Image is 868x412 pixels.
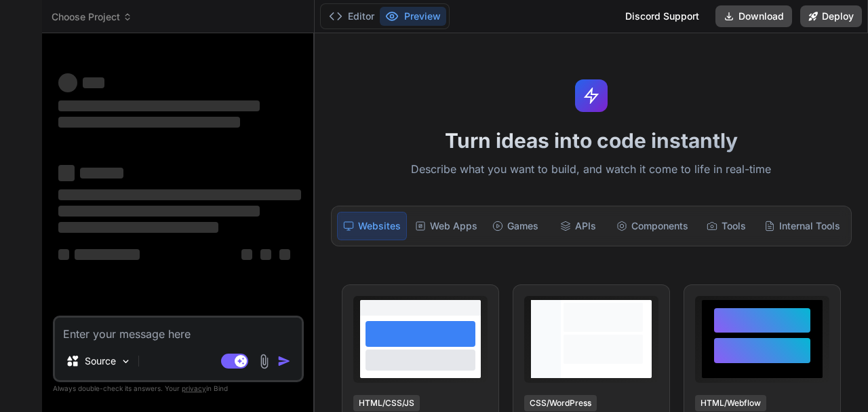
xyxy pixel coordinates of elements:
[260,249,271,260] span: ‌
[58,117,240,128] span: ‌
[524,395,597,411] div: CSS/WordPress
[182,384,206,392] span: privacy
[279,249,290,260] span: ‌
[548,212,608,240] div: APIs
[323,161,860,179] p: Describe what you want to build, and watch it come to life in real-time
[58,100,260,111] span: ‌
[486,212,545,240] div: Games
[85,354,116,368] p: Source
[53,382,304,395] p: Always double-check its answers. Your in Bind
[759,212,846,240] div: Internal Tools
[695,395,766,411] div: HTML/Webflow
[256,354,272,369] img: attachment
[80,168,123,179] span: ‌
[58,189,301,200] span: ‌
[337,212,407,240] div: Websites
[323,7,380,26] button: Editor
[353,395,420,411] div: HTML/CSS/JS
[617,5,707,27] div: Discord Support
[800,5,862,27] button: Deploy
[277,354,291,368] img: icon
[83,77,104,88] span: ‌
[696,212,756,240] div: Tools
[52,10,132,24] span: Choose Project
[58,165,75,181] span: ‌
[58,206,260,217] span: ‌
[58,249,69,260] span: ‌
[410,212,483,240] div: Web Apps
[611,212,694,240] div: Components
[241,249,252,260] span: ‌
[58,222,218,233] span: ‌
[380,7,446,26] button: Preview
[323,128,860,153] h1: Turn ideas into code instantly
[715,5,792,27] button: Download
[120,356,132,367] img: Pick Models
[75,249,140,260] span: ‌
[58,73,77,92] span: ‌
